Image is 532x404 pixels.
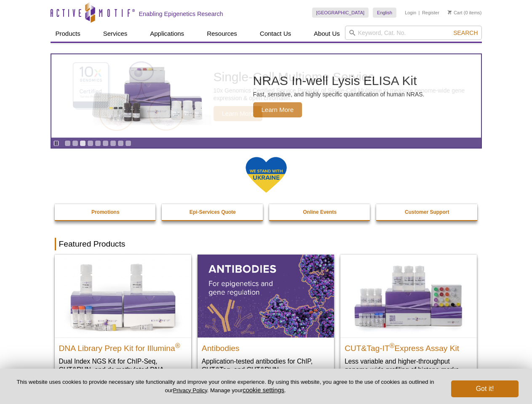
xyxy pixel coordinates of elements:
[373,8,396,18] a: English
[245,156,287,194] img: We Stand With Ukraine
[72,140,78,146] a: Go to slide 2
[175,342,180,349] sup: ®
[345,357,473,374] p: Less variable and higher-throughput genome-wide profiling of histone marks​.
[448,10,462,16] a: Cart
[198,255,334,337] img: All Antibodies
[214,71,477,83] h2: Single-Cell Multiome Service
[51,54,481,138] article: Single-Cell Multiome Service
[243,386,284,393] button: cookie settings
[202,26,242,42] a: Resources
[312,8,369,18] a: [GEOGRAPHIC_DATA]
[51,54,481,138] a: Single-Cell Multiome Service Single-Cell Multiome Service 10x Genomics Certified Service Provider...
[405,10,416,16] a: Login
[198,255,334,382] a: All Antibodies Antibodies Application-tested antibodies for ChIP, CUT&Tag, and CUT&RUN.
[190,209,236,215] strong: Epi-Services Quote
[59,357,187,383] p: Dual Index NGS Kit for ChIP-Seq, CUT&RUN, and ds methylated DNA assays.
[202,340,330,353] h2: Antibodies
[145,26,189,42] a: Applications
[125,140,131,146] a: Go to slide 9
[448,8,482,18] li: (0 items)
[55,204,157,220] a: Promotions
[102,140,109,146] a: Go to slide 6
[309,26,345,42] a: About Us
[345,340,473,353] h2: CUT&Tag-IT Express Assay Kit
[91,209,120,215] strong: Promotions
[59,340,187,353] h2: DNA Library Prep Kit for Illumina
[451,29,480,37] button: Search
[65,58,191,135] img: Single-Cell Multiome Service
[376,204,478,220] a: Customer Support
[139,10,223,18] h2: Enabling Epigenetics Research
[173,387,207,393] a: Privacy Policy
[53,140,59,146] a: Toggle autoplay
[269,204,371,220] a: Online Events
[419,8,420,18] li: |
[95,140,101,146] a: Go to slide 5
[87,140,94,146] a: Go to slide 4
[451,380,519,397] button: Got it!
[118,140,124,146] a: Go to slide 8
[55,255,191,391] a: DNA Library Prep Kit for Illumina DNA Library Prep Kit for Illumina® Dual Index NGS Kit for ChIP-...
[448,10,452,14] img: Your Cart
[55,255,191,337] img: DNA Library Prep Kit for Illumina
[390,342,395,349] sup: ®
[162,204,264,220] a: Epi-Services Quote
[255,26,296,42] a: Contact Us
[202,357,330,374] p: Application-tested antibodies for ChIP, CUT&Tag, and CUT&RUN.
[214,87,477,102] p: 10x Genomics Certified Service Provider of Single-Cell Multiome to measure genome-wide gene expre...
[340,255,477,337] img: CUT&Tag-IT® Express Assay Kit
[214,106,263,121] span: Learn More
[13,378,437,394] p: This website uses cookies to provide necessary site functionality and improve your online experie...
[345,26,482,40] input: Keyword, Cat. No.
[98,26,133,42] a: Services
[303,209,337,215] strong: Online Events
[55,238,478,250] h2: Featured Products
[453,29,478,36] span: Search
[405,209,449,215] strong: Customer Support
[51,26,86,42] a: Products
[340,255,477,382] a: CUT&Tag-IT® Express Assay Kit CUT&Tag-IT®Express Assay Kit Less variable and higher-throughput ge...
[64,140,71,146] a: Go to slide 1
[80,140,86,146] a: Go to slide 3
[110,140,116,146] a: Go to slide 7
[422,10,439,16] a: Register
